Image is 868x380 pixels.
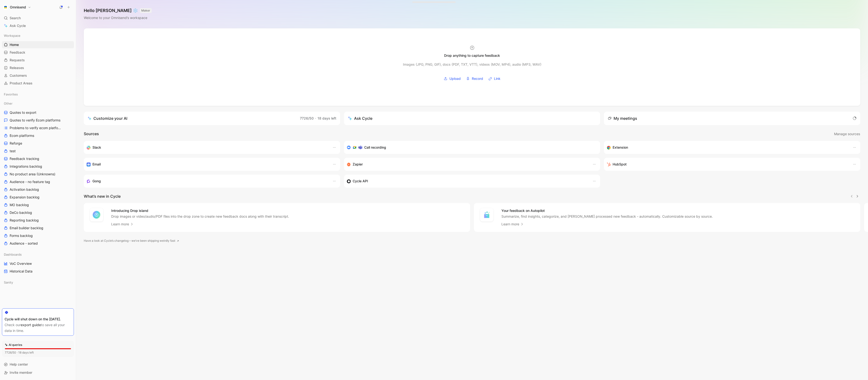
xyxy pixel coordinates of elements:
[10,110,36,115] span: Quotes to export
[88,115,127,121] div: Customize your AI
[10,141,22,146] span: Reforge
[2,64,74,71] a: Releases
[487,75,502,82] button: Link
[2,178,74,185] a: Audience - no feature tag
[10,241,38,246] span: Audience - sorted
[10,133,34,138] span: Ecom platforms
[3,5,8,10] img: Omnisend
[10,126,62,130] span: Problems to verify ecom platforms
[10,23,26,29] span: Ask Cycle
[10,203,29,207] span: MO backlog
[2,186,74,193] a: Activation backlog
[834,131,860,137] span: Manage sources
[2,260,74,267] a: VoC Overview
[494,76,500,82] span: Link
[87,178,328,184] div: Capture feedback from your incoming calls
[92,161,101,167] h3: Email
[347,145,594,150] div: Record & transcribe meetings from Zoom, Meet & Teams.
[2,217,74,224] a: Reporting backlog
[364,145,386,150] h3: Call recording
[444,53,500,58] div: Drop anything to capture feedback
[353,161,363,167] h3: Zapier
[2,251,74,258] div: Dashboards
[2,132,74,139] a: Ecom platforms
[140,8,152,13] button: MAKER
[464,75,485,82] button: Record
[10,164,42,169] span: Integrations backlog
[10,118,60,123] span: Quotes to verify Ecom platforms
[21,323,41,327] a: export guide
[92,178,101,184] h3: Gong
[403,62,541,67] div: Images (JPG, PNG, GIF), docs (PDF, TXT, VTT), videos (MOV, MP4), audio (MP3, WAV)
[2,117,74,124] a: Quotes to verify Ecom platforms
[442,75,462,82] button: Upload
[2,361,74,368] div: Help center
[2,194,74,201] a: Expansion backlog
[2,140,74,147] a: Reforge
[5,316,71,322] div: Cycle will shut down on the [DATE].
[449,76,461,82] span: Upload
[84,15,152,21] div: Welcome to your Omnisend’s workspace
[10,226,43,230] span: Email builder backlog
[84,131,99,137] h2: Sources
[4,252,22,257] span: Dashboards
[4,101,13,106] span: Other
[10,73,27,78] span: Customers
[10,261,32,266] span: VoC Overview
[10,187,39,192] span: Activation backlog
[2,14,74,22] div: Search
[2,57,74,64] a: Requests
[2,209,74,216] a: DeCo backlog
[347,161,588,167] div: Capture feedback from thousands of sources with Zapier (survey results, recordings, sheets, etc).
[4,92,18,97] span: Favorites
[2,155,74,162] a: Feedback tracking
[111,214,289,219] p: Drop images or video/audio/PDF files into the drop zone to create new feedback docs along with th...
[2,109,74,116] a: Quotes to export
[2,232,74,239] a: Forms backlog
[2,41,74,48] a: Home
[10,195,39,200] span: Expansion backlog
[2,91,74,98] div: Favorites
[10,210,32,215] span: DeCo backlog
[10,5,26,9] h1: Omnisend
[347,178,588,184] div: Sync customers & send feedback from custom sources. Get inspired by our favorite use case
[608,115,637,121] div: My meetings
[84,193,121,199] h2: What’s new in Cycle
[317,116,336,120] span: 18 days left
[10,58,25,63] span: Requests
[501,221,524,227] a: Learn more
[353,178,368,184] h3: Cycle API
[344,112,600,125] button: Ask Cycle
[10,362,28,366] span: Help center
[10,42,19,47] span: Home
[10,149,16,153] span: test
[2,268,74,275] a: Historical Data
[2,163,74,170] a: Integrations backlog
[2,279,74,287] div: Sanity
[2,100,74,247] div: OtherQuotes to exportQuotes to verify Ecom platformsProblems to verify ecom platformsEcom platfor...
[2,124,74,132] a: Problems to verify ecom platforms
[10,50,25,55] span: Feedback
[84,238,179,243] a: Have a look at Cycle’s changelog – we’ve been shipping weirdly fast
[501,214,713,219] p: Summarize, find insights, categorize, and [PERSON_NAME] processed new feedback - automatically. C...
[87,145,328,150] div: Sync your customers, send feedback and get updates in Slack
[84,112,340,125] a: Customize your AI7726/50·18 days left
[2,251,74,275] div: DashboardsVoC OverviewHistorical Data
[111,208,289,214] h4: Introducing Drop island
[10,156,39,161] span: Feedback tracking
[2,72,74,79] a: Customers
[613,161,627,167] h3: HubSpot
[87,161,328,167] div: Forward emails to your feedback inbox
[5,322,71,334] div: Check our to save all your data in time.
[5,342,22,347] div: AI queries
[111,221,134,227] a: Learn more
[2,100,74,107] div: Other
[10,15,21,21] span: Search
[300,116,314,120] span: 7726/50
[10,179,50,184] span: Audience - no feature tag
[834,131,860,137] button: Manage sources
[4,33,20,38] span: Workspace
[2,32,74,39] div: Workspace
[472,76,483,82] span: Record
[2,171,74,178] a: No product area (Unknowns)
